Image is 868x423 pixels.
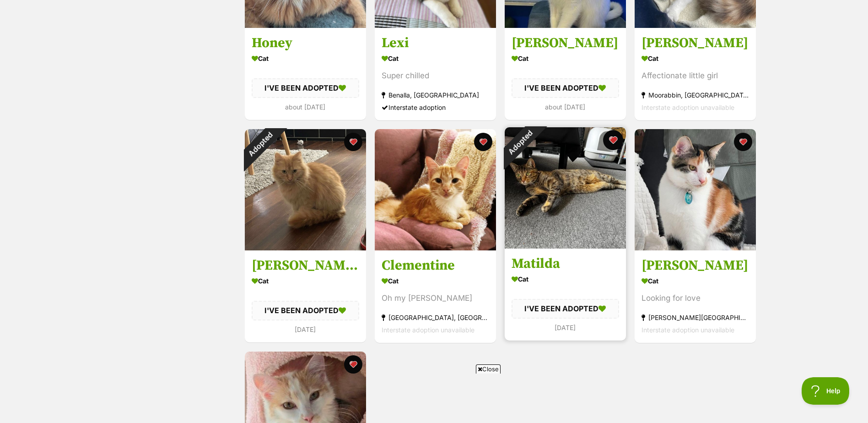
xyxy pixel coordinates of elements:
[642,292,749,304] div: Looking for love
[505,27,626,119] a: [PERSON_NAME] Cat I'VE BEEN ADOPTED about [DATE] favourite
[245,27,366,119] a: Honey Cat I'VE BEEN ADOPTED about [DATE] favourite
[382,311,489,324] div: [GEOGRAPHIC_DATA], [GEOGRAPHIC_DATA]
[642,274,749,287] div: Cat
[474,133,492,151] button: favourite
[252,100,359,113] div: about [DATE]
[245,243,366,252] a: Adopted
[252,34,359,52] h3: Honey
[802,377,850,405] iframe: Help Scout Beacon - Open
[512,255,619,272] h3: Matilda
[512,321,619,334] div: [DATE]
[512,272,619,286] div: Cat
[642,89,749,101] div: Moorabbin, [GEOGRAPHIC_DATA]
[245,250,366,342] a: [PERSON_NAME]!! 🧡🧡🧡 Cat I'VE BEEN ADOPTED [DATE] favourite
[375,27,496,120] a: Lexi Cat Super chilled Benalla, [GEOGRAPHIC_DATA] Interstate adoption favourite
[492,115,547,170] div: Adopted
[734,133,752,151] button: favourite
[252,301,359,320] div: I'VE BEEN ADOPTED
[642,311,749,324] div: [PERSON_NAME][GEOGRAPHIC_DATA], [GEOGRAPHIC_DATA]
[382,34,489,52] h3: Lexi
[344,133,362,151] button: favourite
[252,52,359,65] div: Cat
[382,257,489,274] h3: Clementine
[505,241,626,250] a: Adopted
[252,323,359,336] div: [DATE]
[252,78,359,98] div: I'VE BEEN ADOPTED
[635,27,756,120] a: [PERSON_NAME] Cat Affectionate little girl Moorabbin, [GEOGRAPHIC_DATA] Interstate adoption unava...
[268,377,601,418] iframe: Advertisement
[344,355,362,374] button: favourite
[642,257,749,274] h3: [PERSON_NAME]
[382,70,489,82] div: Super chilled
[642,326,734,334] span: Interstate adoption unavailable
[642,103,734,111] span: Interstate adoption unavailable
[642,70,749,82] div: Affectionate little girl
[382,326,474,334] span: Interstate adoption unavailable
[382,274,489,287] div: Cat
[375,129,496,250] img: Clementine
[512,100,619,113] div: about [DATE]
[512,299,619,318] div: I'VE BEEN ADOPTED
[252,274,359,287] div: Cat
[512,78,619,98] div: I'VE BEEN ADOPTED
[232,117,287,172] div: Adopted
[245,129,366,250] img: Rosie!! 🧡🧡🧡
[375,250,496,343] a: Clementine Cat Oh my [PERSON_NAME] [GEOGRAPHIC_DATA], [GEOGRAPHIC_DATA] Interstate adoption unava...
[505,127,626,249] img: Matilda
[382,52,489,65] div: Cat
[382,292,489,304] div: Oh my [PERSON_NAME]
[505,248,626,340] a: Matilda Cat I'VE BEEN ADOPTED [DATE] favourite
[603,130,623,150] button: favourite
[635,250,756,343] a: [PERSON_NAME] Cat Looking for love [PERSON_NAME][GEOGRAPHIC_DATA], [GEOGRAPHIC_DATA] Interstate a...
[512,34,619,52] h3: [PERSON_NAME]
[642,52,749,65] div: Cat
[382,101,489,114] div: Interstate adoption
[635,129,756,250] img: lucia
[476,364,501,374] span: Close
[642,34,749,52] h3: [PERSON_NAME]
[382,89,489,101] div: Benalla, [GEOGRAPHIC_DATA]
[252,257,359,274] h3: [PERSON_NAME]!! 🧡🧡🧡
[512,52,619,65] div: Cat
